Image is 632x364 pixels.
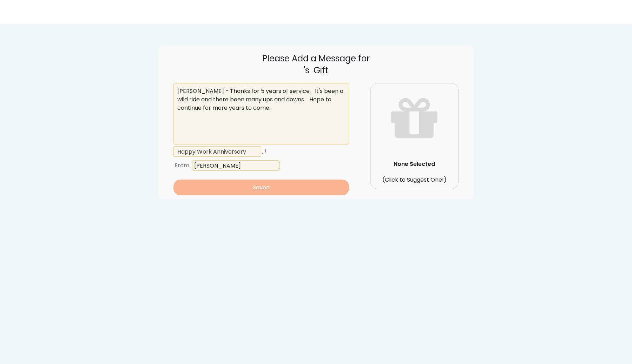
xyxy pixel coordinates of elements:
img: yH5BAEAAAAALAAAAAABAAEAAAIBRAA7 [63,6,98,19]
div: From [175,161,189,171]
div: 's Gift [172,65,460,76]
button: Saved [173,180,349,195]
div: Please Add a Message for [172,53,460,65]
input: Type here... [173,146,261,157]
div: (Click to Suggest One!) [371,176,457,184]
div: None Selected [371,160,457,168]
input: Type here... [192,160,280,171]
div: , ! [262,147,337,157]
